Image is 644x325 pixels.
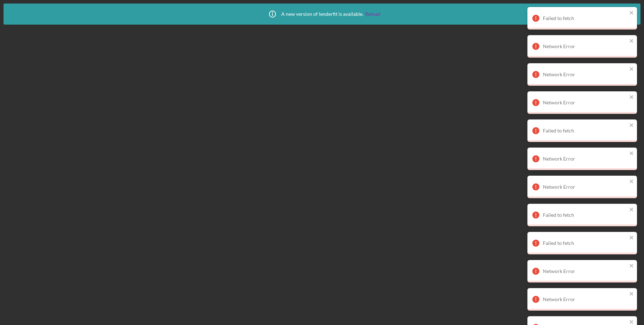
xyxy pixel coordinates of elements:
[629,207,634,213] button: close
[543,100,627,105] div: Network Error
[629,150,634,157] button: close
[264,5,380,23] div: A new version of lenderfit is available.
[629,94,634,101] button: close
[543,72,627,77] div: Network Error
[543,268,627,274] div: Network Error
[543,297,627,302] div: Network Error
[543,44,627,49] div: Network Error
[629,235,634,241] button: close
[543,212,627,218] div: Failed to fetch
[629,263,634,269] button: close
[629,178,634,185] button: close
[629,291,634,298] button: close
[629,10,634,17] button: close
[629,122,634,129] button: close
[543,128,627,134] div: Failed to fetch
[629,66,634,73] button: close
[365,11,380,17] a: Reload
[543,156,627,162] div: Network Error
[629,38,634,45] button: close
[543,15,627,21] div: Failed to fetch
[543,240,627,246] div: Failed to fetch
[543,184,627,190] div: Network Error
